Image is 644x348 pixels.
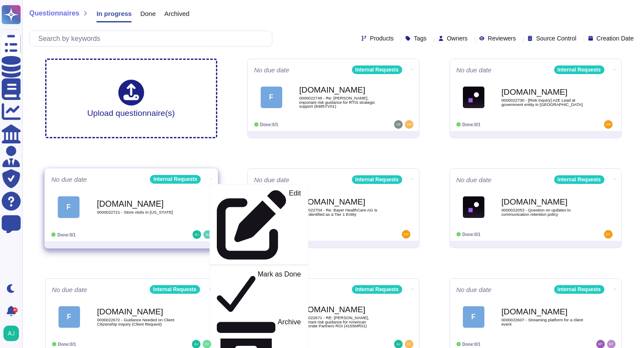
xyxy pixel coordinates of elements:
[58,342,76,347] span: Done: 0/1
[261,87,282,108] div: F
[502,318,588,326] span: 0000022607 - Streaming platform for a client event
[463,306,484,328] div: F
[405,120,413,129] img: user
[554,65,604,74] div: Internal Requests
[402,230,410,239] img: user
[502,308,588,316] b: [DOMAIN_NAME]
[203,230,212,239] img: user
[12,308,18,313] div: 9+
[254,177,290,183] span: No due date
[370,35,394,41] span: Products
[299,316,385,328] span: 0000022671 - RE: [PERSON_NAME], important risk guidance for American Corporate Partners ROI (4155...
[447,35,468,41] span: Owners
[192,230,201,239] img: user
[604,230,613,239] img: user
[97,210,184,214] span: 0000022721 - Store visits in [US_STATE]
[97,308,183,316] b: [DOMAIN_NAME]
[463,87,484,108] img: Logo
[52,286,87,293] span: No due date
[352,65,402,74] div: Internal Requests
[456,286,492,293] span: No due date
[164,10,189,17] span: Archived
[299,208,385,216] span: 0000022704 - Re: Bayer HealthCare AG is now identified as a Tier 1 Entity
[502,98,588,106] span: 0000022730 - [Risk inquiry] A2E Lead at government entity in [GEOGRAPHIC_DATA]
[2,324,25,343] button: user
[210,188,308,261] a: Edit
[536,35,576,41] span: Source Control
[604,120,613,129] img: user
[140,10,156,17] span: Done
[502,198,588,206] b: [DOMAIN_NAME]
[502,208,588,216] span: 0000022053 - Question on updates to communication retention policy
[299,305,385,314] b: [DOMAIN_NAME]
[462,232,481,237] span: Done: 0/1
[456,67,492,73] span: No due date
[96,10,132,17] span: In progress
[462,122,481,127] span: Done: 0/1
[57,232,76,237] span: Done: 0/1
[462,342,481,347] span: Done: 0/1
[299,96,385,109] span: 0000022749 - Re: [PERSON_NAME], important risk guidance for RTIS strategic support (8485YV01)
[3,326,19,341] img: user
[299,198,385,206] b: [DOMAIN_NAME]
[210,269,308,317] a: Mark as Done
[289,190,301,260] p: Edit
[502,88,588,96] b: [DOMAIN_NAME]
[597,35,634,41] span: Creation Date
[488,35,516,41] span: Reviewers
[352,285,402,294] div: Internal Requests
[59,306,80,328] div: F
[394,120,403,129] img: user
[299,86,385,94] b: [DOMAIN_NAME]
[456,177,492,183] span: No due date
[414,35,427,41] span: Tags
[58,196,80,218] div: F
[257,271,301,315] p: Mark as Done
[554,175,604,184] div: Internal Requests
[51,176,87,183] span: No due date
[87,80,175,117] div: Upload questionnaire(s)
[554,285,604,294] div: Internal Requests
[97,199,184,208] b: [DOMAIN_NAME]
[352,175,402,184] div: Internal Requests
[97,318,183,326] span: 0000022672 - Guidance Needed on Client Citizenship Inquiry (Client Request)
[34,31,272,46] input: Search by keywords
[463,196,484,218] img: Logo
[150,285,200,294] div: Internal Requests
[150,175,200,183] div: Internal Requests
[29,10,79,17] span: Questionnaires
[260,122,278,127] span: Done: 0/1
[254,67,290,73] span: No due date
